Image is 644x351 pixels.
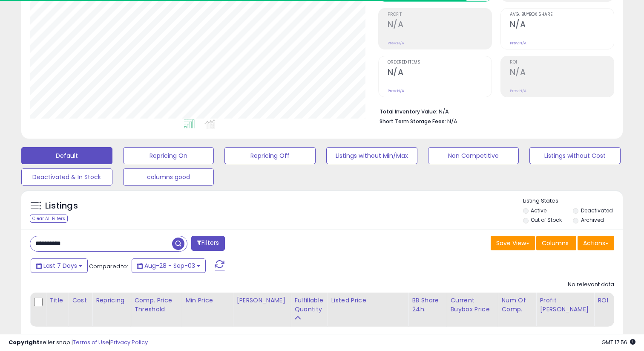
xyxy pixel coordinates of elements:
[49,296,65,305] div: Title
[412,296,443,314] div: BB Share 24h.
[510,88,526,93] small: Prev: N/A
[31,258,88,273] button: Last 7 Days
[236,296,287,305] div: [PERSON_NAME]
[123,168,214,186] button: columns good
[510,12,614,17] span: Avg. Buybox Share
[224,147,316,164] button: Repricing Off
[601,338,635,346] span: 2025-09-11 17:56 GMT
[581,207,613,214] label: Deactivated
[450,296,494,314] div: Current Buybox Price
[388,41,404,46] small: Prev: N/A
[536,236,576,250] button: Columns
[185,296,229,305] div: Min Price
[326,147,417,164] button: Listings without Min/Max
[30,215,68,223] div: Clear All Filters
[581,216,604,223] label: Archived
[388,12,492,17] span: Profit
[428,147,519,164] button: Non Competitive
[388,88,404,93] small: Prev: N/A
[132,258,206,273] button: Aug-28 - Sep-03
[110,338,148,346] a: Privacy Policy
[294,296,324,314] div: Fulfillable Quantity
[501,296,532,314] div: Num of Comp.
[379,106,608,116] li: N/A
[531,216,562,223] label: Out of Stock
[578,236,614,250] button: Actions
[529,147,621,164] button: Listings without Cost
[540,296,590,314] div: Profit [PERSON_NAME]
[510,20,614,31] h2: N/A
[96,296,127,305] div: Repricing
[144,261,195,270] span: Aug-28 - Sep-03
[89,262,128,270] span: Compared to:
[73,338,109,346] a: Terms of Use
[45,200,78,212] h5: Listings
[388,20,492,31] h2: N/A
[43,261,77,270] span: Last 7 Days
[542,239,569,247] span: Columns
[21,168,112,186] button: Deactivated & In Stock
[388,60,492,65] span: Ordered Items
[523,197,623,205] p: Listing States:
[531,207,546,214] label: Active
[123,147,214,164] button: Repricing On
[598,296,629,305] div: ROI
[331,296,405,305] div: Listed Price
[379,118,446,125] b: Short Term Storage Fees:
[491,236,535,250] button: Save View
[191,236,224,251] button: Filters
[9,338,40,346] strong: Copyright
[510,67,614,79] h2: N/A
[72,296,89,305] div: Cost
[134,296,178,314] div: Comp. Price Threshold
[388,67,492,79] h2: N/A
[568,281,614,289] div: No relevant data
[379,108,437,115] b: Total Inventory Value:
[510,60,614,65] span: ROI
[447,117,457,125] span: N/A
[510,41,526,46] small: Prev: N/A
[9,339,148,347] div: seller snap | |
[21,147,112,164] button: Default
